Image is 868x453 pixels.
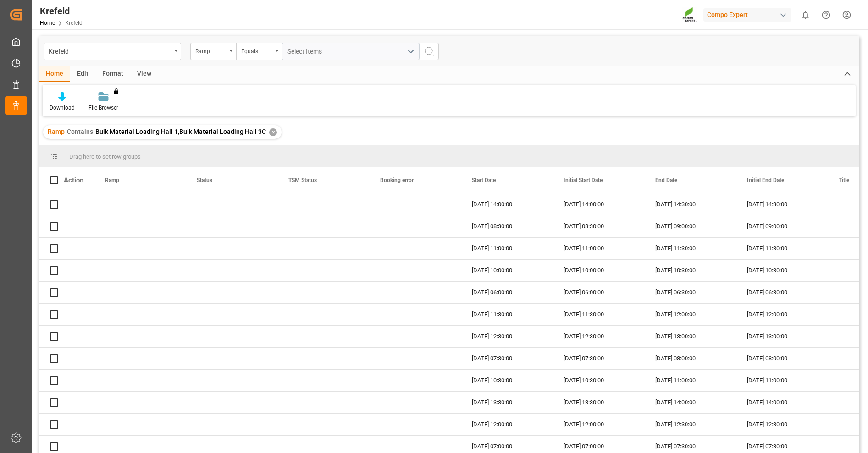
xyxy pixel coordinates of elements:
[236,43,282,60] button: open menu
[644,392,736,413] div: [DATE] 14:00:00
[644,414,736,435] div: [DATE] 12:30:00
[287,48,326,55] span: Select Items
[197,177,212,183] span: Status
[39,260,94,282] div: Press SPACE to select this row.
[644,193,736,215] div: [DATE] 14:30:00
[736,282,828,303] div: [DATE] 06:30:00
[644,215,736,237] div: [DATE] 09:00:00
[40,20,55,26] a: Home
[95,128,266,135] span: Bulk Material Loading Hall 1,Bulk Material Loading Hall 3C
[461,326,553,347] div: [DATE] 12:30:00
[553,414,644,435] div: [DATE] 12:00:00
[553,348,644,369] div: [DATE] 07:30:00
[553,304,644,325] div: [DATE] 11:30:00
[420,43,439,60] button: search button
[644,260,736,281] div: [DATE] 10:30:00
[269,128,277,136] div: ✕
[644,238,736,259] div: [DATE] 11:30:00
[282,43,420,60] button: open menu
[682,7,697,23] img: Screenshot%202023-09-29%20at%2010.02.21.png_1712312052.png
[130,66,158,82] div: View
[703,8,791,22] div: Compo Expert
[553,370,644,391] div: [DATE] 10:30:00
[288,177,317,183] span: TSM Status
[553,238,644,259] div: [DATE] 11:00:00
[39,392,94,414] div: Press SPACE to select this row.
[48,128,65,135] span: Ramp
[553,193,644,215] div: [DATE] 14:00:00
[39,66,70,82] div: Home
[564,177,603,183] span: Initial Start Date
[736,260,828,281] div: [DATE] 10:30:00
[69,153,141,160] span: Drag here to set row groups
[49,45,171,56] div: Krefeld
[39,348,94,370] div: Press SPACE to select this row.
[70,66,95,82] div: Edit
[461,282,553,303] div: [DATE] 06:00:00
[39,414,94,436] div: Press SPACE to select this row.
[736,215,828,237] div: [DATE] 09:00:00
[736,370,828,391] div: [DATE] 11:00:00
[461,193,553,215] div: [DATE] 14:00:00
[461,304,553,325] div: [DATE] 11:30:00
[39,193,94,215] div: Press SPACE to select this row.
[644,304,736,325] div: [DATE] 12:00:00
[816,5,836,25] button: Help Center
[461,260,553,281] div: [DATE] 10:00:00
[50,104,75,112] div: Download
[644,348,736,369] div: [DATE] 08:00:00
[461,392,553,413] div: [DATE] 13:30:00
[644,326,736,347] div: [DATE] 13:00:00
[736,193,828,215] div: [DATE] 14:30:00
[553,326,644,347] div: [DATE] 12:30:00
[553,215,644,237] div: [DATE] 08:30:00
[795,5,816,25] button: show 0 new notifications
[644,370,736,391] div: [DATE] 11:00:00
[461,215,553,237] div: [DATE] 08:30:00
[380,177,414,183] span: Booking error
[736,348,828,369] div: [DATE] 08:00:00
[39,304,94,326] div: Press SPACE to select this row.
[39,238,94,260] div: Press SPACE to select this row.
[736,414,828,435] div: [DATE] 12:30:00
[736,304,828,325] div: [DATE] 12:00:00
[95,66,130,82] div: Format
[703,6,795,23] button: Compo Expert
[553,260,644,281] div: [DATE] 10:00:00
[736,392,828,413] div: [DATE] 14:00:00
[40,4,83,18] div: Krefeld
[461,370,553,391] div: [DATE] 10:30:00
[839,177,849,183] span: Title
[747,177,784,183] span: Initial End Date
[241,45,272,55] div: Equals
[39,282,94,304] div: Press SPACE to select this row.
[553,282,644,303] div: [DATE] 06:00:00
[736,326,828,347] div: [DATE] 13:00:00
[553,392,644,413] div: [DATE] 13:30:00
[44,43,181,60] button: open menu
[195,45,227,55] div: Ramp
[67,128,93,135] span: Contains
[64,176,83,184] div: Action
[461,348,553,369] div: [DATE] 07:30:00
[736,238,828,259] div: [DATE] 11:30:00
[472,177,496,183] span: Start Date
[105,177,119,183] span: Ramp
[39,370,94,392] div: Press SPACE to select this row.
[655,177,677,183] span: End Date
[644,282,736,303] div: [DATE] 06:30:00
[190,43,236,60] button: open menu
[461,238,553,259] div: [DATE] 11:00:00
[39,326,94,348] div: Press SPACE to select this row.
[461,414,553,435] div: [DATE] 12:00:00
[39,215,94,238] div: Press SPACE to select this row.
